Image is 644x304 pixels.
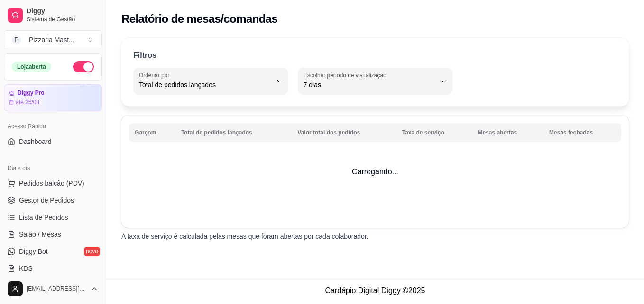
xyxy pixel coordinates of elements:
label: Escolher período de visualização [304,71,389,79]
a: Gestor de Pedidos [4,193,102,208]
a: Salão / Mesas [4,227,102,242]
span: KDS [19,264,33,273]
div: Acesso Rápido [4,119,102,134]
h2: Relatório de mesas/comandas [121,11,277,27]
span: Dashboard [19,137,52,146]
a: Dashboard [4,134,102,149]
span: [EMAIL_ADDRESS][DOMAIN_NAME] [27,285,87,293]
div: Pizzaria Mast ... [29,35,74,45]
span: P [12,35,21,45]
article: Diggy Pro [18,89,45,97]
label: Ordenar por [139,71,173,79]
button: Ordenar porTotal de pedidos lançados [133,68,288,94]
span: 7 dias [304,80,436,89]
a: KDS [4,261,102,276]
span: Lista de Pedidos [19,213,68,222]
a: Lista de Pedidos [4,210,102,225]
button: Alterar Status [73,61,94,72]
button: Select a team [4,30,102,49]
footer: Cardápio Digital Diggy © 2025 [106,277,644,304]
p: Filtros [133,50,156,61]
article: até 25/08 [16,98,39,106]
a: Diggy Proaté 25/08 [4,84,102,111]
span: Diggy Bot [19,247,48,256]
span: Total de pedidos lançados [139,80,271,89]
span: Sistema de Gestão [27,16,98,23]
span: Diggy [27,7,98,16]
button: Pedidos balcão (PDV) [4,176,102,191]
div: Loja aberta [12,62,51,72]
div: Dia a dia [4,161,102,176]
a: DiggySistema de Gestão [4,4,102,27]
button: [EMAIL_ADDRESS][DOMAIN_NAME] [4,277,102,300]
td: Carregando... [121,116,629,228]
span: Salão / Mesas [19,230,61,239]
span: Pedidos balcão (PDV) [19,179,84,188]
a: Diggy Botnovo [4,244,102,259]
span: Gestor de Pedidos [19,196,74,205]
p: A taxa de serviço é calculada pelas mesas que foram abertas por cada colaborador. [121,232,629,241]
button: Escolher período de visualização7 dias [298,68,453,94]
